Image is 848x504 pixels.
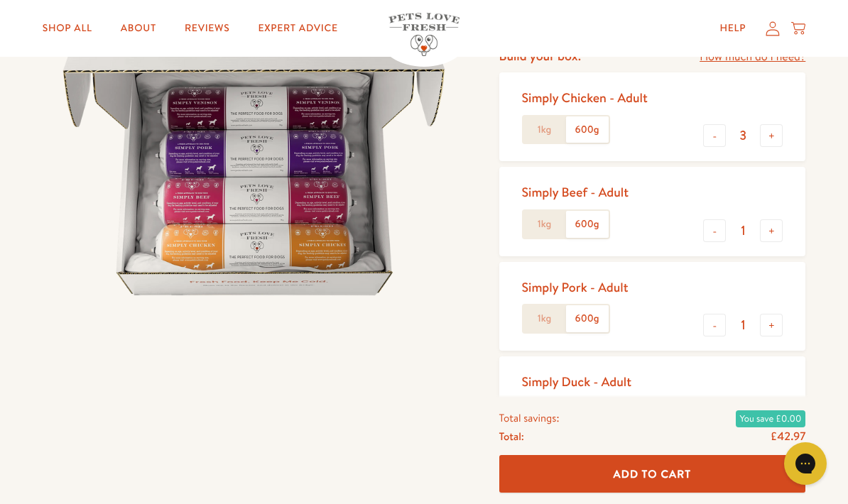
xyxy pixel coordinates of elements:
button: - [703,124,726,147]
button: + [760,219,783,242]
h4: Build your box: [499,48,582,64]
a: Reviews [173,14,241,43]
label: 1kg [523,116,566,143]
a: Help [709,14,758,43]
button: - [703,219,726,242]
button: Add To Cart [499,456,806,493]
label: 600g [566,116,609,143]
span: You save £0.00 [736,410,806,427]
iframe: Gorgias live chat messenger [777,437,834,490]
a: Expert Advice [246,14,349,43]
span: £42.97 [771,429,806,444]
a: Shop All [31,14,104,43]
a: How much do I need? [700,48,805,67]
label: 1kg [523,305,566,332]
div: Simply Beef - Adult [522,184,629,200]
button: + [760,314,783,336]
div: Simply Chicken - Adult [522,89,648,106]
label: 600g [566,211,609,238]
button: - [703,314,726,336]
button: + [760,124,783,147]
img: Pets Love Fresh [388,13,460,56]
span: Total: [499,427,524,446]
div: Simply Duck - Adult [522,373,632,390]
label: 600g [566,305,609,332]
span: Add To Cart [613,466,691,481]
a: About [109,14,168,43]
label: 1kg [523,211,566,238]
span: Total savings: [499,409,560,427]
div: Simply Pork - Adult [522,279,629,295]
